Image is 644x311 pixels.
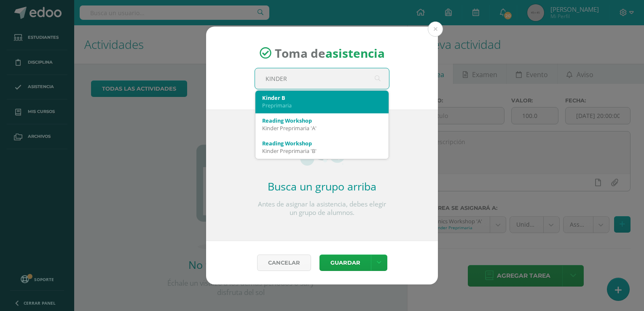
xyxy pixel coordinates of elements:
[255,179,389,193] h2: Busca un grupo arriba
[255,68,389,89] input: Busca un grado o sección aquí...
[262,147,382,155] div: Kinder Preprimaria 'B'
[325,45,385,61] strong: asistencia
[275,45,385,61] span: Toma de
[262,124,382,132] div: Kinder Preprimaria 'A'
[319,255,371,271] button: Guardar
[262,94,382,102] div: Kinder B
[257,255,311,271] a: Cancelar
[262,139,382,147] div: Reading Workshop
[255,200,389,217] p: Antes de asignar la asistencia, debes elegir un grupo de alumnos.
[428,21,443,37] button: Close (Esc)
[262,117,382,124] div: Reading Workshop
[262,102,382,109] div: Preprimaria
